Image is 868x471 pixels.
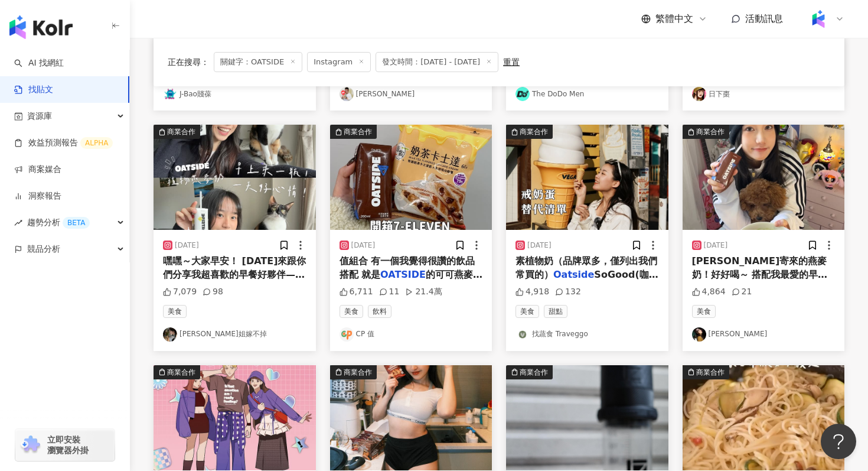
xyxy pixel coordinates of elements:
a: 洞察報告 [14,190,61,202]
span: 立即安裝 瀏覽器外掛 [47,434,89,456]
div: 重置 [503,57,520,67]
span: 飲料 [368,305,391,318]
div: 商業合作 [344,366,372,378]
div: 4,918 [515,286,549,298]
a: 效益預測報告ALPHA [14,137,113,149]
div: 商業合作 [520,366,548,378]
span: 競品分析 [27,236,60,262]
img: KOL Avatar [340,327,354,342]
a: searchAI 找網紅 [14,57,64,69]
span: 素植物奶（品牌眾多，僅列出我們常買的） [515,255,657,280]
span: 值組合 有一個我覺得很讚的飲品搭配 就是 [340,255,475,280]
a: KOL Avatar找蔬食 Traveggo [515,327,659,342]
div: 6,711 [340,286,373,298]
img: post-image [154,365,316,470]
div: 商業合作 [167,126,195,138]
span: 美食 [340,305,363,318]
span: 發文時間：[DATE] - [DATE] [376,52,498,72]
span: 甜點 [544,305,567,318]
button: 商業合作 [506,125,668,230]
img: KOL Avatar [340,87,354,101]
div: 4,864 [692,286,726,298]
button: 商業合作 [506,365,668,470]
button: 商業合作 [330,365,492,470]
span: 趨勢分析 [27,209,90,236]
div: 132 [555,286,581,298]
div: 商業合作 [167,366,195,378]
div: 98 [203,286,223,298]
img: KOL Avatar [163,327,177,342]
img: chrome extension [19,436,42,454]
a: KOL AvatarThe DoDo Men [515,87,659,101]
img: post-image [683,365,845,470]
img: logo [9,15,73,39]
div: 商業合作 [520,126,548,138]
span: 美食 [515,305,539,318]
span: 美食 [692,305,716,318]
span: Instagram [307,52,371,72]
button: 商業合作 [330,125,492,230]
a: KOL Avatar日下棗 [692,87,836,101]
span: 繁體中文 [655,12,693,25]
iframe: Help Scout Beacon - Open [821,424,856,459]
button: 商業合作 [683,365,845,470]
div: 7,079 [163,286,197,298]
span: SoGood(咖啡師系列 [515,269,658,293]
span: 正在搜尋 ： [168,57,209,67]
img: post-image [506,125,668,230]
div: 商業合作 [696,126,725,138]
div: [DATE] [351,241,376,251]
div: [DATE] [704,241,728,251]
img: KOL Avatar [515,87,530,101]
div: 21.4萬 [405,286,442,298]
img: KOL Avatar [515,327,530,342]
img: post-image [506,365,668,470]
div: BETA [63,217,90,229]
div: 21 [732,286,752,298]
button: 商業合作 [154,365,316,470]
img: post-image [330,365,492,470]
img: KOL Avatar [692,327,706,342]
div: 11 [379,286,400,298]
span: 美食 [163,305,187,318]
img: post-image [154,125,316,230]
span: 資源庫 [27,103,52,129]
a: chrome extension立即安裝 瀏覽器外掛 [15,429,115,461]
span: 嘿嘿～大家早安！ [DATE]來跟你們分享我超喜歡的早餐好夥伴— [163,255,306,280]
div: 商業合作 [696,366,725,378]
img: KOL Avatar [692,87,706,101]
a: KOL AvatarJ-Bao賤葆 [163,87,306,101]
img: Kolr%20app%20icon%20%281%29.png [807,8,830,30]
img: KOL Avatar [163,87,177,101]
button: 商業合作 [683,125,845,230]
mark: Oatside [553,269,594,280]
img: post-image [330,125,492,230]
a: KOL Avatar[PERSON_NAME] [340,87,483,101]
a: KOL Avatar[PERSON_NAME]姐嫁不掉 [163,327,306,342]
a: 商案媒合 [14,164,61,176]
a: 找貼文 [14,84,53,96]
img: post-image [683,125,845,230]
mark: OATSIDE [380,269,426,280]
span: 關鍵字：OATSIDE [214,52,302,72]
div: 商業合作 [344,126,372,138]
a: KOL AvatarCP 值 [340,327,483,342]
span: rise [14,219,22,227]
span: [PERSON_NAME]寄來的燕麥奶！好好喝～ 搭配我最愛的早午餐們！ @ [692,255,828,293]
a: KOL Avatar[PERSON_NAME] [692,327,836,342]
div: [DATE] [527,241,552,251]
button: 商業合作 [154,125,316,230]
span: 活動訊息 [745,13,783,24]
div: [DATE] [175,241,199,251]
